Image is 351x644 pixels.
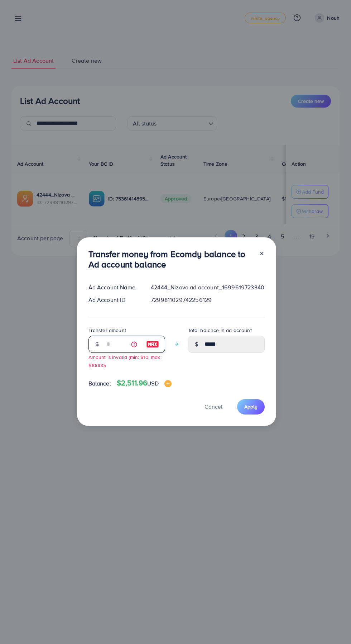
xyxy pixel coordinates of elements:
[145,296,270,304] div: 7299811029742256129
[83,296,145,304] div: Ad Account ID
[196,399,231,415] button: Cancel
[88,354,162,369] small: Amount is invalid (min: $10, max: $10000)
[146,340,159,349] img: image
[244,403,258,410] span: Apply
[188,327,252,334] label: Total balance in ad account
[145,283,270,292] div: 42444_Nizova ad account_1699619723340
[83,283,145,292] div: Ad Account Name
[117,379,172,388] h4: $2,511.96
[164,380,172,387] img: image
[147,379,158,387] span: USD
[237,399,265,415] button: Apply
[88,327,126,334] label: Transfer amount
[88,249,253,270] h3: Transfer money from Ecomdy balance to Ad account balance
[205,403,222,411] span: Cancel
[88,379,111,388] span: Balance:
